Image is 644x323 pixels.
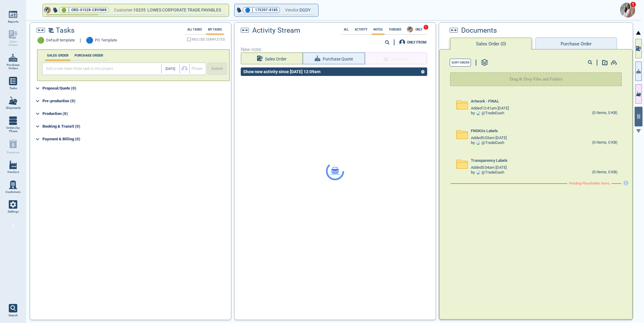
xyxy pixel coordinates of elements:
[592,170,618,175] div: (0 Items, 0 KB)
[535,38,617,50] button: Purchase Order
[450,38,532,50] button: Sales Order (0)
[6,106,21,110] span: Shipments
[5,63,21,70] span: Purchase Orders
[37,37,45,44] span: 🟢
[235,4,318,16] button: 🔵|175397-8185Vendor:DGDY
[252,7,253,13] span: |
[9,77,17,85] img: menu_icon
[9,96,17,105] img: menu_icon
[56,27,75,34] span: Tasks
[471,99,499,104] span: Artwork - FINAL
[42,134,230,144] div: Payment & Billing (0)
[46,38,75,43] span: Default template
[8,210,19,214] span: Settings
[602,60,608,65] img: add-document
[61,8,66,12] span: 🟢
[592,140,618,145] div: (0 Items, 0 KB)
[476,170,480,175] img: Avatar
[461,27,497,34] span: Documents
[44,64,161,73] input: Add a new Sales Order task to this project
[476,141,480,145] img: Avatar
[7,170,19,174] span: Vendors
[114,6,133,14] span: Customer:
[630,2,636,8] span: 1
[476,111,480,115] img: Avatar
[71,7,107,13] span: ORD-01528-C8V5M8
[471,111,504,116] div: by @ TradeDash
[471,141,504,145] div: by @ TradeDash
[206,28,224,31] label: My Tasks
[471,106,509,111] span: Added 12:41am [DATE]
[45,54,70,57] label: SALES ORDER
[8,314,18,317] span: Search
[8,20,18,24] span: Reports
[5,126,21,133] span: Orders by Phase
[300,6,310,14] span: DGDY
[42,122,230,131] div: Booking & Transit (0)
[95,38,117,43] span: PO Template
[166,67,175,71] span: [DATE]
[42,109,230,119] div: Production (0)
[9,10,17,19] img: menu_icon
[42,83,230,93] div: Proposal/Quote (0)
[42,96,230,106] div: Pre-production (0)
[285,6,300,14] span: Vendor:
[192,38,225,41] span: INCLUDE COMPLETED
[255,7,278,13] span: 175397-8185
[471,129,498,133] span: FNSKUs Labels
[192,67,203,71] span: Phase
[611,60,617,65] img: add-document
[68,7,69,13] span: |
[9,181,17,189] img: menu_icon
[510,76,563,82] p: Drag & Drop Files and Folders
[80,38,81,43] span: |
[471,165,507,170] span: Added 5:04am [DATE]
[9,161,17,169] img: menu_icon
[471,170,504,175] div: by @ TradeDash
[450,59,471,67] button: Sort Order
[9,54,17,62] img: menu_icon
[9,116,17,125] img: menu_icon
[86,37,93,44] span: 🔵
[471,158,508,163] span: Transparency Labels
[569,182,610,186] span: Pending Placeholder Items
[48,28,54,33] img: timeline2
[592,111,618,116] div: (0 Items, 0 KB)
[620,2,635,18] img: Avatar
[471,136,507,140] span: Added 5:03am [DATE]
[44,7,51,13] img: Avatar
[147,8,221,12] span: LOWES CORPORATE TRADE PAYABLES
[186,28,204,31] label: All Tasks
[9,86,17,90] span: Tasks
[9,200,17,209] img: menu_icon
[133,6,147,14] span: 10235
[73,54,105,57] label: PURCHASE ORDER
[5,190,21,194] span: Customers
[245,8,250,12] span: 🔵
[43,4,229,16] button: Avatar🟢|ORD-01528-C8V5M8Customer:10235 LOWES CORPORATE TRADE PAYABLES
